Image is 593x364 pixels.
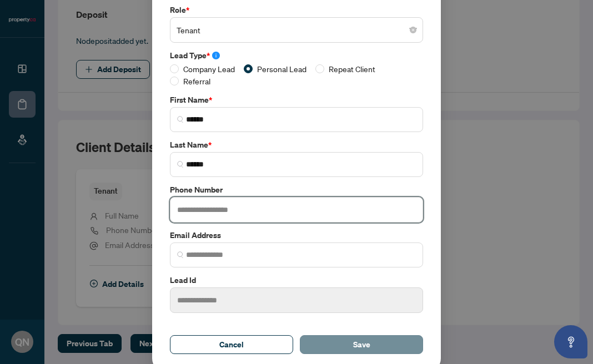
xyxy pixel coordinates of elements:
[253,63,311,75] span: Personal Lead
[554,325,587,358] button: Open asap
[170,4,423,16] label: Role
[177,161,184,168] img: search_icon
[324,63,380,75] span: Repeat Client
[177,19,416,41] span: Tenant
[219,336,244,353] span: Cancel
[170,184,423,196] label: Phone Number
[170,139,423,151] label: Last Name
[170,274,423,286] label: Lead Id
[177,251,184,258] img: search_icon
[170,94,423,106] label: First Name
[170,229,423,241] label: Email Address
[353,336,370,353] span: Save
[179,75,215,87] span: Referral
[212,52,220,59] span: info-circle
[170,49,423,62] label: Lead Type
[177,116,184,123] img: search_icon
[300,335,423,354] button: Save
[410,27,416,33] span: close-circle
[170,335,293,354] button: Cancel
[179,63,239,75] span: Company Lead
